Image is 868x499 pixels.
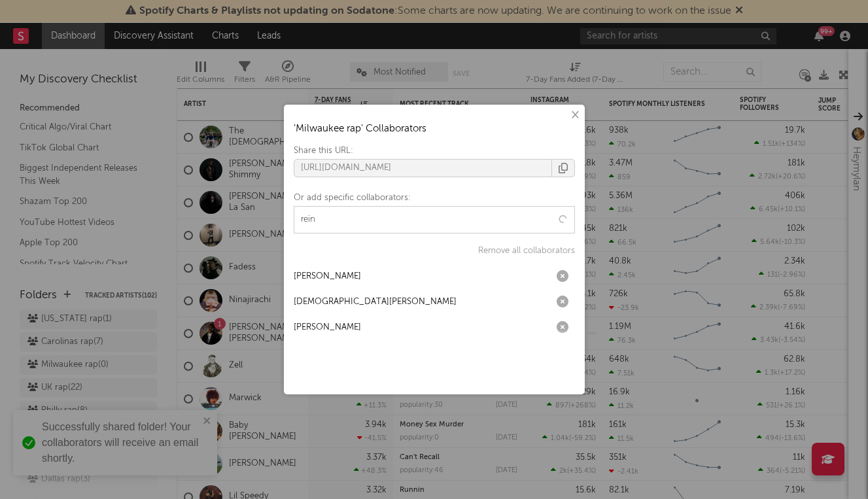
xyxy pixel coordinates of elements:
[294,190,575,206] div: Or add specific collaborators:
[294,143,575,159] div: Share this URL:
[478,243,575,259] div: Remove all collaborators
[298,210,392,230] input: Add users...
[294,320,361,336] div: [PERSON_NAME]
[294,294,457,310] div: [DEMOGRAPHIC_DATA][PERSON_NAME]
[294,121,575,137] h3: ' Milwaukee rap ' Collaborators
[294,269,361,284] div: [PERSON_NAME]
[567,108,582,122] button: ×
